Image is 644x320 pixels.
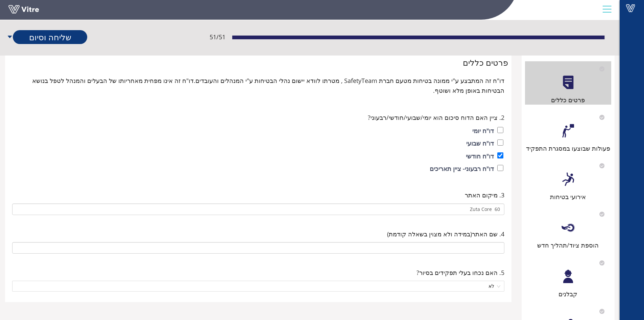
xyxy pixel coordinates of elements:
[416,268,504,277] span: 5. האם נכחו בעלי תפקידים בסיור?
[525,289,611,299] div: קבלנים
[472,126,494,135] label: דו"ח יומי
[210,32,225,42] span: 51 / 51
[8,56,508,69] div: פרטים כללים
[7,30,13,44] span: caret-down
[12,76,504,95] span: דו"ח זה המתבצע ע"י ממונה בטיחות מטעם חברת SafetyTeam , מטרתו לוודא יישום נהלי הבטיחות ע"י המנהלים...
[525,240,611,250] div: הוספת ציוד/תהליך חדש
[525,95,611,105] div: פרטים כללים
[430,164,494,173] label: דו"ח רבעוני- ציין תאריכים
[465,190,504,200] span: 3. מיקום האתר
[466,151,494,161] label: דו"ח חודשי
[525,192,611,201] div: אירועי בטיחות
[525,144,611,153] div: פעולות שבוצעו במסגרת התפקיד
[16,281,500,291] span: לא
[387,229,504,239] span: 4. שם האתר(במידה ולא מצוין בשאלה קודמת)
[368,113,504,122] span: 2. ציין האם הדוח סיכום הוא יומי/שבועי/חודשי/רבעוני?
[466,138,494,148] label: דו"ח שבועי
[13,30,87,44] a: שליחה וסיום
